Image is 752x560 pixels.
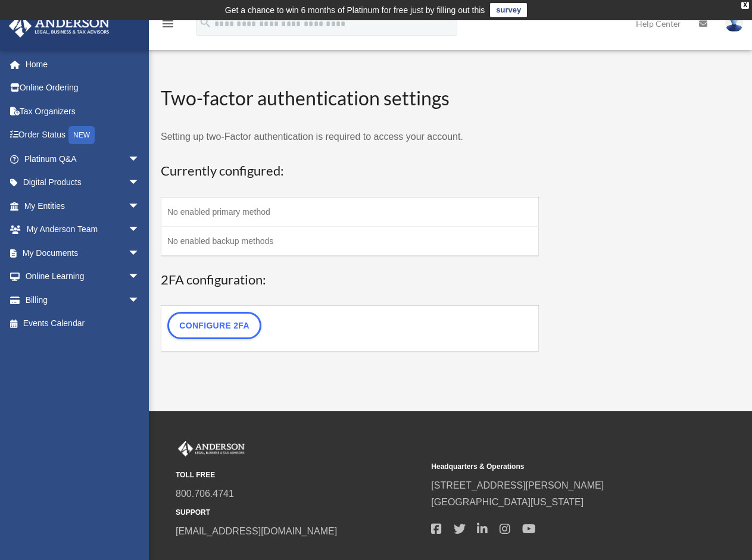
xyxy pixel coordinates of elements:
[8,123,158,148] a: Order StatusNEW
[5,14,113,37] img: Anderson Advisors Platinum Portal
[8,241,158,265] a: My Documentsarrow_drop_down
[128,171,152,195] span: arrow_drop_down
[161,17,175,31] i: menu
[8,99,158,123] a: Tax Organizers
[128,265,152,289] span: arrow_drop_down
[128,241,152,265] span: arrow_drop_down
[8,218,158,242] a: My Anderson Teamarrow_drop_down
[128,147,152,171] span: arrow_drop_down
[225,3,485,17] div: Get a chance to win 6 months of Platinum for free just by filling out this
[431,497,583,507] a: [GEOGRAPHIC_DATA][US_STATE]
[176,506,423,519] small: SUPPORT
[8,147,158,171] a: Platinum Q&Aarrow_drop_down
[161,21,175,31] a: menu
[8,194,158,218] a: My Entitiesarrow_drop_down
[167,312,261,339] a: Configure 2FA
[8,76,158,100] a: Online Ordering
[176,469,423,481] small: TOLL FREE
[490,3,527,17] a: survey
[161,85,539,112] h2: Two-factor authentication settings
[128,194,152,218] span: arrow_drop_down
[176,441,247,456] img: Anderson Advisors Platinum Portal
[128,218,152,242] span: arrow_drop_down
[8,265,158,289] a: Online Learningarrow_drop_down
[8,52,158,76] a: Home
[8,288,158,312] a: Billingarrow_drop_down
[161,271,539,289] h3: 2FA configuration:
[161,197,539,226] td: No enabled primary method
[8,312,158,336] a: Events Calendar
[8,171,158,195] a: Digital Productsarrow_drop_down
[176,526,337,536] a: [EMAIL_ADDRESS][DOMAIN_NAME]
[741,2,749,9] div: close
[161,129,539,145] p: Setting up two-Factor authentication is required to access your account.
[725,15,743,32] img: User Pic
[161,162,539,180] h3: Currently configured:
[199,16,212,29] i: search
[176,489,234,499] a: 800.706.4741
[431,480,604,490] a: [STREET_ADDRESS][PERSON_NAME]
[68,126,95,144] div: NEW
[128,288,152,312] span: arrow_drop_down
[431,461,678,473] small: Headquarters & Operations
[161,226,539,256] td: No enabled backup methods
